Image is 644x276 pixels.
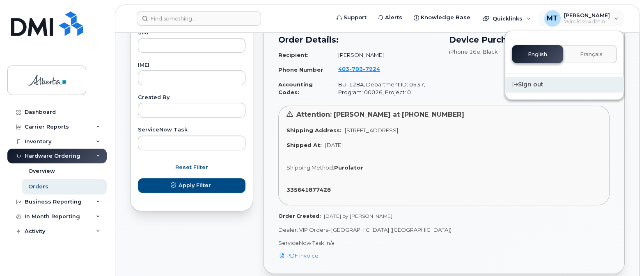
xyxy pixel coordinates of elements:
[278,66,323,73] strong: Phone Number
[138,63,245,68] label: IMEI
[363,66,380,72] span: 7924
[286,186,331,193] strong: 335641877428
[344,14,367,22] span: Support
[338,66,380,72] span: 403
[547,14,558,23] span: MT
[345,127,398,133] span: [STREET_ADDRESS]
[564,18,610,25] span: Wireless Admin
[331,48,439,62] td: [PERSON_NAME]
[505,77,623,92] div: Sign out
[338,66,390,72] a: 4037037924
[138,127,245,133] label: ServiceNow Task
[286,142,322,148] strong: Shipped At:
[331,77,439,99] td: BU: 128A, Department ID: 0537, Program: 00026, Project: 0
[278,52,309,58] strong: Recipient:
[286,186,334,193] a: 335641877428
[449,34,610,46] h3: Device Purchase:
[349,66,363,72] span: 703
[421,14,470,22] span: Knowledge Base
[278,81,313,95] strong: Accounting Codes:
[138,95,245,100] label: Created By
[331,9,372,26] a: Support
[278,34,439,46] h3: Order Details:
[286,252,319,259] span: PDF invoice
[296,111,464,118] span: Attention: [PERSON_NAME] at [PHONE_NUMBER]
[493,15,523,22] span: Quicklinks
[372,9,408,26] a: Alerts
[539,10,624,27] div: Miriam Tejera Soler
[480,48,498,55] span: , Black
[175,163,208,171] span: Reset Filter
[179,181,211,189] span: Apply Filter
[138,178,245,193] button: Apply Filter
[278,252,319,259] a: PDF invoice
[325,142,343,148] span: [DATE]
[286,164,334,171] span: Shipping Method:
[286,127,341,133] strong: Shipping Address:
[385,14,402,22] span: Alerts
[580,51,603,58] span: Français
[278,239,610,247] p: ServiceNow Task: n/a
[278,213,321,219] strong: Order Created:
[138,160,245,175] button: Reset Filter
[324,213,392,219] span: [DATE] by [PERSON_NAME]
[408,9,476,26] a: Knowledge Base
[137,11,261,26] input: Find something...
[477,10,537,27] div: Quicklinks
[334,164,363,171] strong: Purolator
[278,226,610,234] p: Dealer: VIP Orders- [GEOGRAPHIC_DATA] ([GEOGRAPHIC_DATA])
[449,48,480,55] span: iPhone 16e
[564,12,610,18] span: [PERSON_NAME]
[138,30,245,36] label: SIM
